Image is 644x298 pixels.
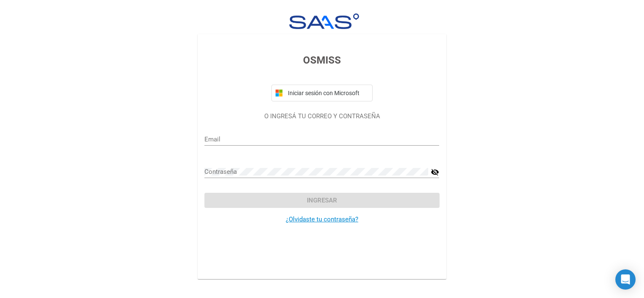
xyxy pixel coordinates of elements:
[431,167,439,177] mat-icon: visibility_off
[286,90,369,96] span: Iniciar sesión con Microsoft
[286,216,358,223] a: ¿Olvidaste tu contraseña?
[204,112,439,121] p: O INGRESÁ TU CORREO Y CONTRASEÑA
[204,193,439,208] button: Ingresar
[204,53,439,68] h3: OSMISS
[615,269,636,290] div: Open Intercom Messenger
[307,197,337,204] span: Ingresar
[271,85,373,101] button: Iniciar sesión con Microsoft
